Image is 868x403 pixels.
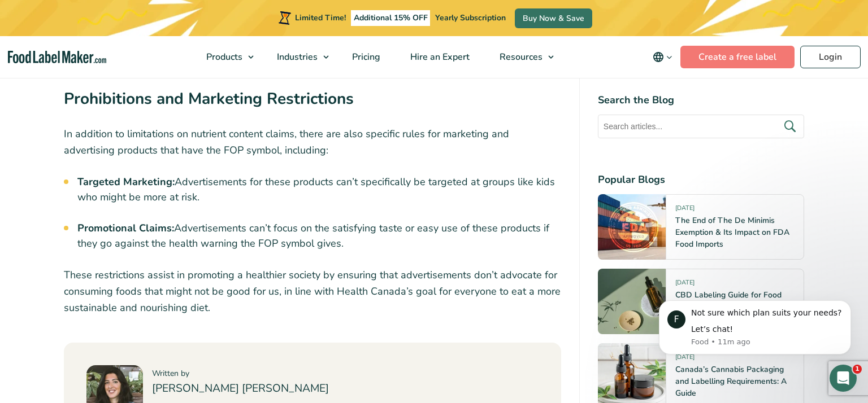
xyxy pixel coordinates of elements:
[152,380,539,397] h4: [PERSON_NAME] [PERSON_NAME]
[152,368,189,379] span: Written by
[642,283,868,373] iframe: Intercom notifications message
[598,115,804,138] input: Search articles...
[64,126,561,159] p: In addition to limitations on nutrient content claims, there are also specific rules for marketin...
[485,36,559,78] a: Resources
[675,204,695,217] span: [DATE]
[64,88,354,109] strong: Prohibitions and Marketing Restrictions
[675,215,789,249] a: The End of The De Minimis Exemption & Its Impact on FDA Food Imports
[64,267,561,316] p: These restrictions assist in promoting a healthier society by ensuring that advertisements don’t ...
[192,36,259,78] a: Products
[396,36,482,78] a: Hire an Expert
[351,10,431,26] span: Additional 15% OFF
[349,51,381,63] span: Pricing
[77,175,175,189] strong: Targeted Marketing:
[407,51,471,63] span: Hire an Expert
[800,46,861,68] a: Login
[675,278,695,291] span: [DATE]
[77,174,561,205] li: Advertisements for these products can’t specifically be targeted at groups like kids who might be...
[295,12,346,23] span: Limited Time!
[274,51,319,63] span: Industries
[203,51,244,63] span: Products
[77,221,174,235] strong: Promotional Claims:
[598,93,804,108] h4: Search the Blog
[853,365,862,374] span: 1
[515,8,592,28] a: Buy Now & Save
[830,365,857,392] iframe: Intercom live chat
[77,221,561,251] li: Advertisements can’t focus on the satisfying taste or easy use of these products if they go again...
[598,172,804,187] h4: Popular Blogs
[337,36,393,78] a: Pricing
[262,36,335,78] a: Industries
[675,364,787,398] a: Canada’s Cannabis Packaging and Labelling Requirements: A Guide
[496,51,544,63] span: Resources
[435,12,506,23] span: Yearly Subscription
[680,46,795,68] a: Create a free label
